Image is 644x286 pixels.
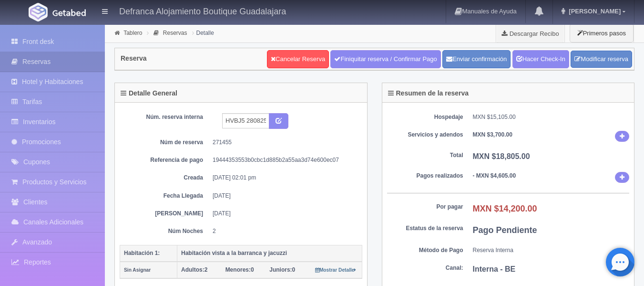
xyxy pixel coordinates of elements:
[330,50,440,68] a: Finiquitar reserva / Confirmar Pago
[387,224,463,233] dt: Estatus de la reserva
[473,113,630,121] dd: MXN $15,105.00
[124,250,160,256] b: Habitación 1:
[127,113,203,121] dt: Núm. reserva interna
[127,156,203,164] dt: Referencia de pago
[213,210,355,218] dd: [DATE]
[496,24,564,43] a: Descargar Recibo
[213,227,355,235] dd: 2
[124,267,151,273] small: Sin Asignar
[473,172,516,179] b: - MXN $4,605.00
[473,225,537,235] b: Pago Pendiente
[29,3,48,21] img: Getabed
[177,245,362,262] th: Habitación vista a la barranca y jacuzzi
[225,266,251,273] strong: Menores:
[123,30,142,36] a: Tablero
[442,50,511,68] button: Enviar confirmación
[213,192,355,200] dd: [DATE]
[127,138,203,147] dt: Núm de reserva
[570,24,634,42] button: Primeros pasos
[267,50,329,68] a: Cancelar Reserva
[473,131,512,138] b: MXN $3,700.00
[52,9,86,16] img: Getabed
[225,266,254,273] span: 0
[269,266,295,273] span: 0
[127,174,203,182] dt: Creada
[387,203,463,211] dt: Por pagar
[387,113,463,121] dt: Hospedaje
[473,265,516,273] b: Interna - BE
[388,90,469,97] h4: Resumen de la reserva
[473,246,630,254] dd: Reserva Interna
[512,50,569,68] a: Hacer Check-In
[181,266,207,273] span: 2
[387,172,463,180] dt: Pagos realizados
[571,51,632,68] a: Modificar reserva
[213,174,355,182] dd: [DATE] 02:01 pm
[387,246,463,254] dt: Método de Pago
[269,266,292,273] strong: Juniors:
[315,266,357,273] a: Mostrar Detalle
[119,5,286,17] h4: Defranca Alojamiento Boutique Guadalajara
[387,151,463,159] dt: Total
[213,156,355,164] dd: 19444353553b0cbc1d885b2a55aa3d74e600ec07
[121,90,177,97] h4: Detalle General
[181,266,204,273] strong: Adultos:
[213,138,355,147] dd: 271455
[190,28,216,37] li: Detalle
[127,210,203,218] dt: [PERSON_NAME]
[473,204,537,213] b: MXN $14,200.00
[315,267,357,273] small: Mostrar Detalle
[127,227,203,235] dt: Núm Noches
[566,8,621,15] span: [PERSON_NAME]
[121,55,147,62] h4: Reserva
[127,192,203,200] dt: Fecha Llegada
[387,264,463,272] dt: Canal:
[387,131,463,139] dt: Servicios y adendos
[473,152,530,160] b: MXN $18,805.00
[163,30,187,36] a: Reservas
